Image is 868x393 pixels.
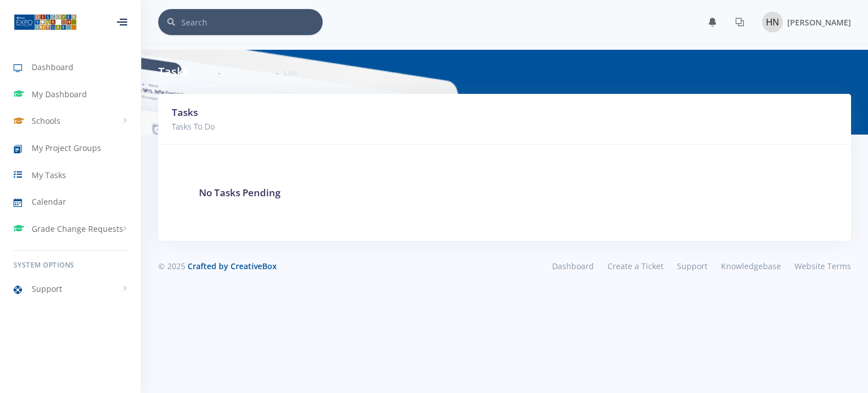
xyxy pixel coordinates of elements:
[32,283,62,295] span: Support
[787,17,851,28] span: [PERSON_NAME]
[753,10,851,34] a: Image placeholder [PERSON_NAME]
[32,88,87,100] span: My Dashboard
[545,258,601,274] a: Dashboard
[714,258,788,274] a: Knowledgebase
[32,196,66,208] span: Calendar
[32,223,123,235] span: Grade Change Requests
[32,61,73,73] span: Dashboard
[32,142,101,154] span: My Project Groups
[32,115,60,127] span: Schools
[14,260,127,270] h6: System Options
[721,261,781,271] span: Knowledgebase
[14,13,77,31] img: ...
[601,258,670,274] a: Create a Ticket
[181,9,323,35] input: Search
[205,67,298,79] nav: breadcrumb
[199,185,810,200] h3: No Tasks Pending
[762,12,783,32] img: Image placeholder
[670,258,714,274] a: Support
[225,67,272,78] a: Tasks To Do
[788,258,851,274] a: Website Terms
[32,169,66,181] span: My Tasks
[172,120,610,133] p: Tasks To Do
[188,261,277,271] a: Crafted by CreativeBox
[172,105,610,120] h3: Tasks
[158,260,496,272] div: © 2025
[158,63,189,80] h6: Tasks
[272,67,298,79] li: List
